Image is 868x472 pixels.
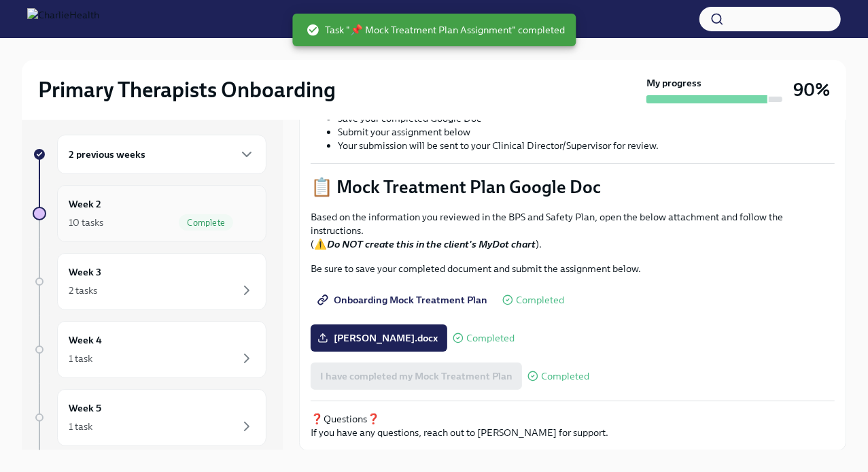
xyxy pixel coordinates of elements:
a: Week 32 tasks [33,253,266,310]
label: [PERSON_NAME].docx [311,324,447,352]
span: [PERSON_NAME].docx [320,331,438,345]
h3: 90% [793,78,830,102]
span: Completed [541,371,589,382]
a: Onboarding Mock Treatment Plan [311,286,497,314]
div: 10 tasks [69,216,103,229]
h2: Primary Therapists Onboarding [38,76,336,103]
strong: My progress [646,76,701,90]
li: Your submission will be sent to your Clinical Director/Supervisor for review. [338,139,835,152]
h6: Week 5 [69,401,101,416]
p: Based on the information you reviewed in the BPS and Safety Plan, open the below attachment and f... [311,210,835,251]
span: Task "📌 Mock Treatment Plan Assignment" completed [306,23,565,37]
h6: Week 4 [69,333,102,348]
span: Onboarding Mock Treatment Plan [320,293,487,307]
p: 📋 Mock Treatment Plan Google Doc [311,175,835,199]
p: ❓Questions❓ If you have any questions, reach out to [PERSON_NAME] for support. [311,412,835,439]
p: Be sure to save your completed document and submit the assignment below. [311,262,835,275]
div: 2 previous weeks [57,135,266,174]
h6: 2 previous weeks [69,147,145,162]
h6: Week 2 [69,197,101,212]
li: Submit your assignment below [338,125,835,139]
a: Week 210 tasksComplete [33,185,266,242]
span: Complete [179,218,233,228]
div: 2 tasks [69,284,97,297]
h6: Week 3 [69,265,101,280]
div: 1 task [69,352,92,365]
span: Completed [516,295,564,305]
span: Completed [466,333,515,343]
a: Week 51 task [33,389,266,446]
img: CharlieHealth [27,8,99,30]
strong: Do NOT create this in the client's MyDot chart [327,238,536,250]
a: Week 41 task [33,321,266,378]
div: 1 task [69,420,92,433]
